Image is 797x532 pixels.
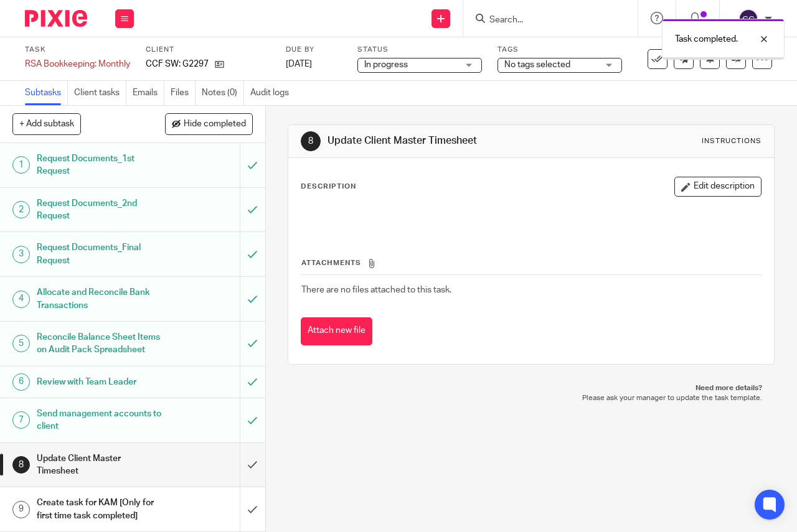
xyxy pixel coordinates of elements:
[12,501,30,518] div: 9
[37,194,164,226] h1: Request Documents_2nd Request
[504,60,570,69] span: No tags selected
[301,286,451,294] span: There are no files attached to this task.
[675,33,738,45] p: Task completed.
[202,81,244,105] a: Notes (0)
[328,134,558,147] h1: Update Client Master Timesheet
[301,259,361,266] span: Attachments
[301,131,321,151] div: 8
[12,456,30,474] div: 8
[357,45,482,55] label: Status
[738,9,758,29] img: svg%3E
[37,149,164,181] h1: Request Documents_1st Request
[25,10,87,27] img: Pixie
[12,113,81,134] button: + Add subtask
[25,81,68,105] a: Subtasks
[37,238,164,270] h1: Request Documents_Final Request
[286,60,312,68] span: [DATE]
[301,182,356,192] p: Description
[300,393,762,403] p: Please ask your manager to update the task template.
[37,283,164,315] h1: Allocate and Reconcile Bank Transactions
[12,201,30,218] div: 2
[74,81,126,105] a: Client tasks
[286,45,342,55] label: Due by
[37,404,164,436] h1: Send management accounts to client
[300,383,762,393] p: Need more details?
[171,81,196,105] a: Files
[37,449,164,481] h1: Update Client Master Timesheet
[37,493,164,525] h1: Create task for KAM [Only for first time task completed]
[37,328,164,360] h1: Reconcile Balance Sheet Items on Audit Pack Spreadsheet
[12,335,30,352] div: 5
[37,373,164,391] h1: Review with Team Leader
[702,136,762,146] div: Instructions
[133,81,164,105] a: Emails
[250,81,295,105] a: Audit logs
[146,45,270,55] label: Client
[12,156,30,174] div: 1
[12,411,30,429] div: 7
[25,58,130,70] div: RSA Bookkeeping: Monthly
[12,246,30,263] div: 3
[12,291,30,308] div: 4
[364,60,408,69] span: In progress
[146,58,209,70] p: CCF SW: G2297
[301,317,372,345] button: Attach new file
[25,45,130,55] label: Task
[165,113,253,134] button: Hide completed
[184,119,246,129] span: Hide completed
[674,177,762,197] button: Edit description
[12,373,30,391] div: 6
